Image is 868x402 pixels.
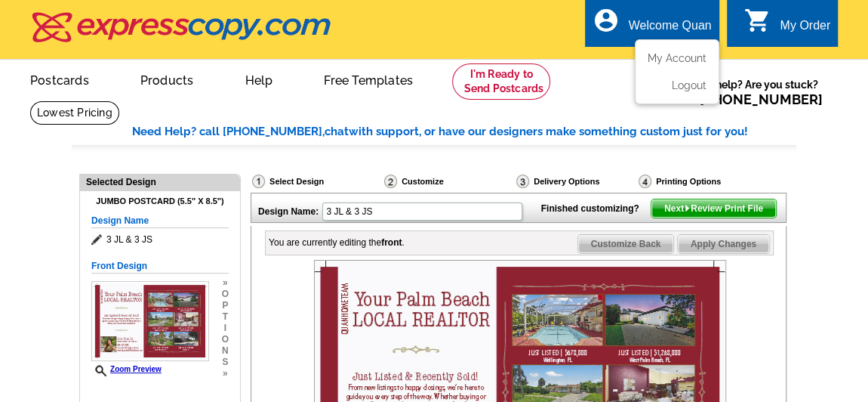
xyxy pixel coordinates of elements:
div: Printing Options [637,174,771,189]
a: [PHONE_NUMBER] [700,91,823,107]
a: Logout [672,79,706,91]
span: » [222,368,229,379]
span: s [222,357,229,368]
b: front [381,237,402,248]
span: Customize Back [578,235,674,253]
a: Products [116,61,218,97]
span: Next Review Print File [651,199,776,218]
span: » [222,277,229,289]
strong: Finished customizing? [541,203,648,214]
img: Select Design [252,175,265,188]
a: Zoom Preview [91,365,162,373]
span: Call [674,91,823,107]
div: Welcome Quan [629,19,712,40]
a: Help [220,61,297,97]
h5: Design Name [91,214,229,228]
div: Select Design [251,174,383,193]
img: Delivery Options [516,175,529,188]
span: p [222,300,229,311]
span: i [222,323,229,334]
a: Free Templates [300,61,437,97]
span: 3 JL & 3 JS [91,232,229,247]
h4: Jumbo Postcard (5.5" x 8.5") [91,196,229,206]
a: shopping_cart My Order [743,17,830,36]
div: My Order [780,19,830,40]
div: Customize [383,174,515,193]
strong: Design Name: [258,206,319,217]
div: Need Help? call [PHONE_NUMBER], with support, or have our designers make something custom just fo... [132,123,796,141]
a: My Account [648,52,706,64]
i: shopping_cart [743,7,771,34]
img: Z18886247_00001_1.jpg [91,281,209,361]
span: Apply Changes [678,235,769,253]
h5: Front Design [91,259,229,274]
span: o [222,334,229,345]
span: o [222,289,229,300]
img: Printing Options & Summary [639,175,651,188]
img: button-next-arrow-white.png [684,205,691,212]
span: n [222,345,229,357]
span: chat [325,125,349,138]
div: Selected Design [80,175,240,189]
i: account_circle [593,7,620,34]
span: t [222,311,229,323]
div: Delivery Options [515,174,637,189]
div: You are currently editing the . [269,236,405,249]
img: Customize [384,175,397,188]
a: Postcards [6,61,113,97]
span: Need help? Are you stuck? [674,77,830,107]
